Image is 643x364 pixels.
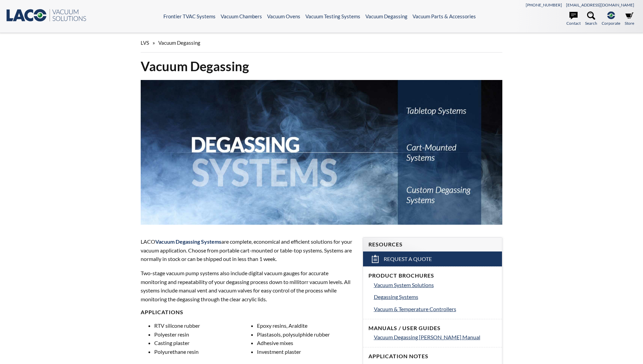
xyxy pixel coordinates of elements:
[365,13,407,19] a: Vacuum Degassing
[155,238,221,245] strong: Vacuum Degassing Systems
[526,2,562,7] a: [PHONE_NUMBER]
[141,40,149,46] span: LVS
[374,334,480,340] span: Vacuum Degassing [PERSON_NAME] Manual
[374,306,456,312] span: Vacuum & Temperature Controllers
[257,347,354,356] li: Investment plaster
[374,294,418,300] span: Degassing Systems
[154,330,252,339] li: Polyester resin
[363,251,502,266] a: Request a Quote
[141,309,354,316] h4: Applications
[221,13,262,19] a: Vacuum Chambers
[374,333,497,342] a: Vacuum Degassing [PERSON_NAME] Manual
[257,339,354,347] li: Adhesive mixes
[368,325,497,332] h4: Manuals / User Guides
[257,330,354,339] li: Plastasols, polysulphide rubber
[154,347,252,356] li: Polyurethane resin
[154,339,252,347] li: Casting plaster
[602,20,620,26] span: Corporate
[267,13,300,19] a: Vacuum Ovens
[141,269,354,303] p: Two-stage vacuum pump systems also include digital vacuum gauges for accurate monitoring and repe...
[257,321,354,330] li: Epoxy resins, Araldite
[374,281,497,289] a: Vacuum System Solutions
[141,80,502,225] img: Degassing Systems header
[141,58,502,75] h1: Vacuum Degassing
[585,12,597,26] a: Search
[384,256,432,263] span: Request a Quote
[566,2,634,7] a: [EMAIL_ADDRESS][DOMAIN_NAME]
[374,305,497,314] a: Vacuum & Temperature Controllers
[368,353,497,360] h4: Application Notes
[625,12,634,26] a: Store
[368,272,497,279] h4: Product Brochures
[158,40,200,46] span: Vacuum Degassing
[305,13,360,19] a: Vacuum Testing Systems
[566,12,581,26] a: Contact
[374,282,434,288] span: Vacuum System Solutions
[154,321,252,330] li: RTV silicone rubber
[374,292,497,301] a: Degassing Systems
[141,237,354,263] p: LACO are complete, economical and efficient solutions for your vacuum application. Choose from po...
[368,241,497,248] h4: Resources
[141,33,502,53] div: »
[413,13,476,19] a: Vacuum Parts & Accessories
[163,13,216,19] a: Frontier TVAC Systems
